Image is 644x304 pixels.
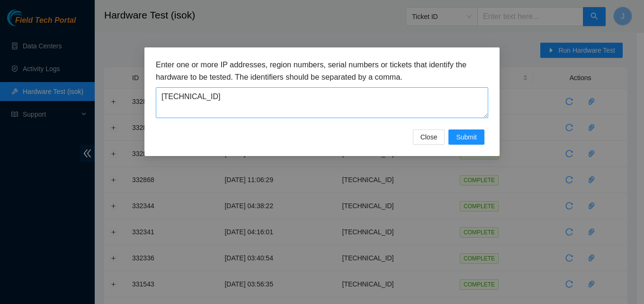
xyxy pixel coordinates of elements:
[156,87,488,118] textarea: [TECHNICAL_ID]
[156,59,488,83] h3: Enter one or more IP addresses, region numbers, serial numbers or tickets that identify the hardw...
[413,129,445,145] button: Close
[420,132,438,142] span: Close
[456,132,477,142] span: Submit
[448,129,484,145] button: Submit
